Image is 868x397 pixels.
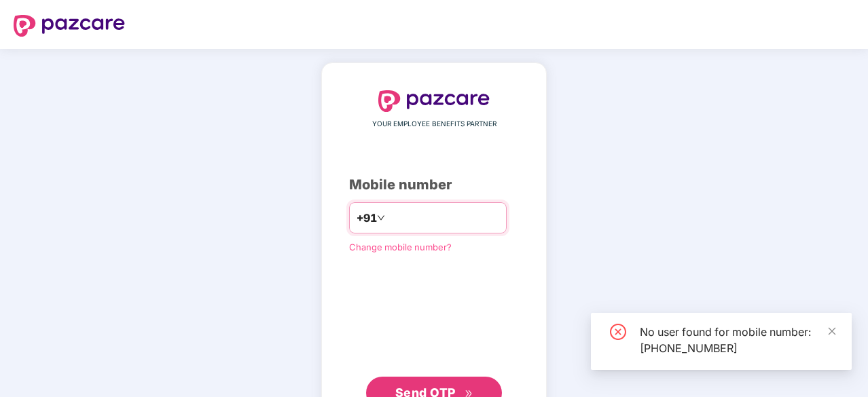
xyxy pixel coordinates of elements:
span: down [377,214,385,222]
a: Change mobile number? [349,242,452,252]
span: close [827,326,837,336]
span: +91 [357,210,377,227]
div: No user found for mobile number: [PHONE_NUMBER] [640,324,835,356]
span: close-circle [610,324,626,340]
span: YOUR EMPLOYEE BENEFITS PARTNER [372,119,496,130]
div: Mobile number [349,174,519,195]
img: logo [14,15,125,37]
img: logo [378,90,490,112]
